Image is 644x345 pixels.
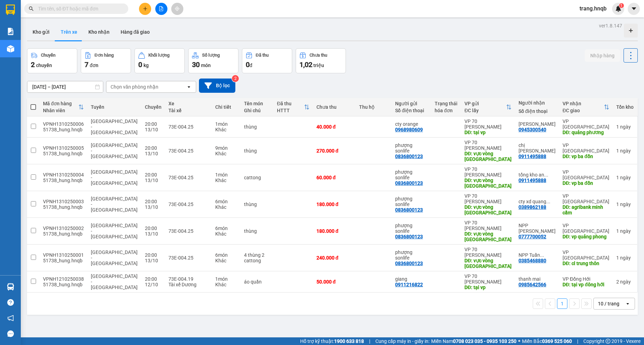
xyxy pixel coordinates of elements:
div: 0985642566 [519,282,546,287]
div: Người nhận [519,100,556,106]
div: Số điện thoại [519,108,556,114]
div: 0911495888 [519,154,546,159]
div: 0836800123 [395,180,423,186]
div: Chọn văn phòng nhận [111,83,158,90]
div: hóa đơn [435,108,458,113]
span: aim [175,6,180,11]
div: Khác [215,127,237,132]
button: Chưa thu1,02 triệu [296,48,346,73]
button: Nhập hàng [585,49,620,62]
div: VP 70 [PERSON_NAME] [464,220,512,231]
div: VP [GEOGRAPHIC_DATA] [563,118,609,130]
span: ngày [620,175,631,180]
div: Xe [168,101,208,106]
div: 13/10 [145,231,162,237]
span: chuyến [36,63,52,68]
div: VP gửi [464,101,506,106]
div: Khối lượng [148,53,169,58]
div: DĐ: vực vòng hà nam [464,258,512,269]
div: tổng kho anh tuấn [519,172,556,178]
th: Toggle SortBy [559,98,613,116]
div: 0777700052 [519,234,546,239]
span: question-circle [7,299,14,306]
span: 0 [138,60,142,69]
div: VP Đồng Hới [563,276,609,282]
div: 73E-004.19 [168,276,208,282]
div: ĐC lấy [464,108,506,113]
div: VPNH1210250038 [43,276,84,282]
div: 73E-004.25 [168,148,208,154]
div: 6 món [215,225,237,231]
div: DĐ: vp ba đồn [563,180,609,186]
div: 51738_hung.hnqb [43,127,84,132]
div: DĐ: tại vp [464,285,512,290]
button: Đơn hàng7đơn [81,48,131,73]
div: 20:00 [145,199,162,204]
th: Toggle SortBy [461,98,515,116]
span: ... [544,172,548,178]
div: 20:00 [145,172,162,178]
div: VP nhận [563,101,604,106]
button: Kho gửi [27,24,55,40]
span: 7 [85,60,88,69]
div: 180.000 đ [316,202,352,207]
button: file-add [155,3,167,15]
span: | [577,337,578,345]
div: 73E-004.25 [168,175,208,180]
button: caret-down [628,3,640,15]
div: áo quần [244,279,270,285]
div: ver 1.8.147 [599,22,622,30]
span: file-add [159,6,164,11]
div: Đã thu [256,53,269,58]
div: 4 thùng 2 cattong [244,252,270,263]
div: VP [GEOGRAPHIC_DATA] [563,249,609,261]
div: thanh mai [519,276,556,282]
button: Kho nhận [83,24,115,40]
img: logo-vxr [6,5,15,15]
div: 13/10 [145,127,162,132]
div: VP 70 [PERSON_NAME] [464,140,512,151]
div: ĐC giao [563,108,604,113]
div: 6 món [215,252,237,258]
div: Khác [215,258,237,263]
button: Trên xe [55,24,83,40]
div: DĐ: vực vòng hà nam [464,204,512,215]
div: 12/10 [145,282,162,287]
div: 1 [616,124,634,130]
div: Nhân viên [43,108,78,113]
div: 1 [616,148,634,154]
div: thùng [244,202,270,207]
div: 0836800123 [395,154,423,159]
div: 20:00 [145,276,162,282]
span: 30 [192,60,200,69]
div: VP [GEOGRAPHIC_DATA] [563,193,609,204]
input: Select a date range. [27,81,103,92]
span: ⚪️ [518,340,520,343]
div: VP 70 [PERSON_NAME] [464,118,512,130]
span: đơn [90,63,98,68]
div: Tên món [244,101,270,106]
div: Đơn hàng [95,53,114,58]
span: [GEOGRAPHIC_DATA] - [GEOGRAPHIC_DATA] [91,118,138,135]
span: Hỗ trợ kỹ thuật: [300,337,364,345]
div: 0836800123 [395,261,423,266]
div: 2 [616,279,634,285]
span: search [29,6,34,11]
div: VP 70 [PERSON_NAME] [464,166,512,178]
button: Số lượng30món [188,48,238,73]
div: 20:00 [145,121,162,127]
div: VP 70 [PERSON_NAME] [464,273,512,285]
span: Miền Bắc [522,337,572,345]
div: Chuyến [41,53,55,58]
img: warehouse-icon [7,283,14,290]
sup: 1 [619,3,624,8]
button: plus [139,3,151,15]
div: 60.000 đ [316,175,352,180]
div: 1 [616,175,634,180]
span: [GEOGRAPHIC_DATA] - [GEOGRAPHIC_DATA] [91,223,138,239]
button: Bộ lọc [199,79,235,93]
div: phượng sonlife [395,142,428,154]
div: thùng [244,124,270,130]
div: Khác [215,282,237,287]
div: Tài xế [168,108,208,113]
